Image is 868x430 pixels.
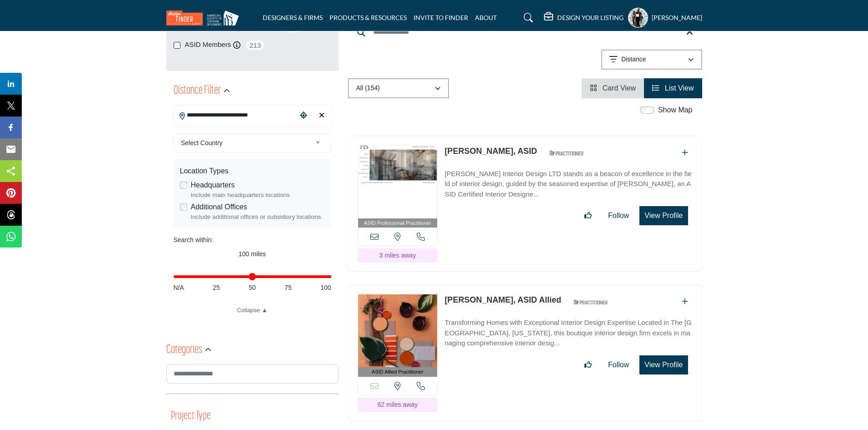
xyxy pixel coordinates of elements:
[444,163,692,200] a: [PERSON_NAME] Interior Design LTD stands as a beacon of excellence in the field of interior desig...
[284,283,292,293] span: 75
[444,318,692,349] p: Transforming Homes with Exceptional Interior Design Expertise Located in The [GEOGRAPHIC_DATA], [...
[191,180,235,191] label: Headquarters
[601,50,702,70] button: Distance
[644,78,702,98] li: List View
[590,84,636,92] a: View Card
[315,106,329,126] div: Clear search location
[358,146,438,218] img: Debra Browne, ASID
[444,145,537,157] p: Debra Browne, ASID
[444,295,561,304] a: [PERSON_NAME], ASID Allied
[364,219,431,227] span: ASID Professional Practitioner
[652,84,693,92] a: View List
[628,8,648,28] button: Show hide supplier dropdown
[263,14,323,21] a: DESIGNERS & FIRMS
[166,342,202,359] h2: Categories
[665,84,694,92] span: List View
[372,368,424,376] span: ASID Allied Practitioner
[174,306,331,315] a: Collapse ▲
[602,207,635,225] button: Follow
[180,166,325,177] div: Location Types
[348,78,449,98] button: All (154)
[166,364,339,384] input: Search Category
[213,283,220,293] span: 25
[546,147,587,159] img: ASID Qualified Practitioners Badge Icon
[570,296,611,308] img: ASID Qualified Practitioners Badge Icon
[245,40,265,51] span: 213
[356,84,380,93] p: All (154)
[579,356,598,374] button: Like listing
[174,83,221,99] h2: Distance Filter
[174,42,180,49] input: ASID Members checkbox
[166,10,244,25] img: Site Logo
[602,356,635,374] button: Follow
[320,283,331,293] span: 100
[181,137,312,148] span: Select Country
[297,106,310,126] div: Choose your current location
[174,235,331,245] div: Search within:
[191,202,247,212] label: Additional Offices
[444,294,561,306] p: Courtney Werber, ASID Allied
[171,408,211,425] button: Project Type
[444,147,537,156] a: [PERSON_NAME], ASID
[329,14,407,21] a: PRODUCTS & RESOURCES
[621,55,646,64] p: Distance
[358,146,438,228] a: ASID Professional Practitioner
[475,14,497,21] a: ABOUT
[444,169,692,200] p: [PERSON_NAME] Interior Design LTD stands as a beacon of excellence in the field of interior desig...
[639,355,688,374] button: View Profile
[515,10,539,25] a: Search
[249,283,256,293] span: 50
[358,294,438,367] img: Courtney Werber, ASID Allied
[652,13,702,22] h5: [PERSON_NAME]
[544,12,624,23] div: DESIGN YOUR LISTING
[379,252,416,259] span: 3 miles away
[582,78,644,98] li: Card View
[348,21,702,43] input: Search Keyword
[378,401,418,408] span: 62 miles away
[639,206,688,225] button: View Profile
[358,294,438,377] a: ASID Allied Practitioner
[603,84,636,92] span: Card View
[174,106,297,124] input: Search Location
[682,149,688,157] a: Add To List
[658,105,693,116] label: Show Map
[444,312,692,349] a: Transforming Homes with Exceptional Interior Design Expertise Located in The [GEOGRAPHIC_DATA], [...
[579,207,598,225] button: Like listing
[191,191,325,200] div: Include main headquarters locations
[191,212,325,222] div: Include additional offices or subsidiary locations
[557,14,624,22] h5: DESIGN YOUR LISTING
[682,298,688,305] a: Add To List
[185,40,231,50] label: ASID Members
[239,250,266,258] span: 100 miles
[414,14,468,21] a: INVITE TO FINDER
[174,283,184,293] span: N/A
